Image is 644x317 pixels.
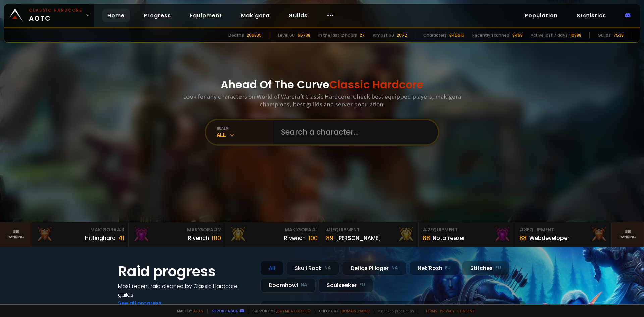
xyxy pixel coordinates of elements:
div: Mak'Gora [36,226,124,233]
a: Population [519,9,563,22]
div: 100 [212,233,221,243]
a: a fan [193,308,203,313]
a: Statistics [571,9,611,22]
div: 66738 [298,32,310,38]
div: Equipment [423,226,511,233]
span: Made by [173,308,203,313]
div: Mak'Gora [133,226,221,233]
div: In the last 12 hours [318,32,357,38]
div: Almost 60 [373,32,394,38]
div: All [217,131,273,139]
div: realm [217,126,273,131]
a: Seeranking [612,222,644,247]
div: Mak'Gora [229,226,318,233]
span: # 1 [326,226,332,233]
span: Checkout [315,308,370,313]
small: EU [495,265,501,271]
div: 88 [423,233,430,243]
a: Home [102,9,130,22]
div: Equipment [519,226,607,233]
div: 88 [519,233,527,243]
div: [PERSON_NAME] [336,234,381,242]
span: Classic Hardcore [329,77,423,92]
span: # 3 [519,226,527,233]
div: Soulseeker [318,278,373,293]
div: Recently scanned [472,32,509,38]
div: Stitches [462,261,509,275]
a: Guilds [283,9,313,22]
a: Report a bug [212,308,238,313]
div: Characters [423,32,447,38]
span: # 2 [423,226,430,233]
div: 100 [308,233,318,243]
div: 89 [326,233,333,243]
span: v. d752d5 - production [374,308,414,313]
h1: Ahead Of The Curve [221,76,423,93]
a: #3Equipment88Webdeveloper [515,222,612,247]
div: 206335 [247,32,262,38]
span: # 2 [213,226,221,233]
a: [DOMAIN_NAME] [340,308,370,313]
div: Skull Rock [286,261,339,275]
small: NA [324,265,331,271]
span: Support me, [248,308,311,313]
a: Classic HardcoreAOTC [4,4,94,27]
a: Progress [138,9,176,22]
span: # 1 [311,226,318,233]
div: All [260,261,283,275]
a: Equipment [184,9,227,22]
div: 2072 [397,32,407,38]
span: # 3 [117,226,124,233]
small: EU [445,265,451,271]
small: Classic Hardcore [29,7,83,13]
div: Guilds [598,32,611,38]
a: Consent [457,308,475,313]
div: Hittinghard [85,234,116,242]
a: #1Equipment89[PERSON_NAME] [322,222,419,247]
h3: Look for any characters on World of Warcraft Classic Hardcore. Check best equipped players, mak'g... [180,93,464,108]
a: Privacy [440,308,454,313]
div: 10888 [570,32,581,38]
a: Terms [425,308,437,313]
div: Doomhowl [260,278,316,293]
div: Rivench [188,234,209,242]
div: 846615 [449,32,464,38]
a: Mak'Gora#1Rîvench100 [225,222,322,247]
div: 27 [360,32,365,38]
small: NA [391,265,398,271]
div: Deaths [228,32,244,38]
div: Nek'Rosh [409,261,459,275]
div: 41 [118,233,124,243]
h1: Raid progress [118,261,252,282]
small: NA [301,282,307,288]
a: See all progress [118,299,162,307]
small: EU [359,282,365,288]
a: Mak'Gora#2Rivench100 [129,222,225,247]
div: Active last 7 days [531,32,568,38]
a: Mak'gora [235,9,275,22]
a: Buy me a coffee [277,308,311,313]
span: AOTC [29,7,83,23]
div: Webdeveloper [529,234,569,242]
div: Rîvench [284,234,306,242]
h4: Most recent raid cleaned by Classic Hardcore guilds [118,282,252,299]
div: 3463 [512,32,523,38]
a: Mak'Gora#3Hittinghard41 [32,222,129,247]
div: Level 60 [278,32,295,38]
div: Defias Pillager [342,261,407,275]
div: 7538 [613,32,624,38]
div: Notafreezer [433,234,465,242]
a: #2Equipment88Notafreezer [419,222,515,247]
div: Equipment [326,226,414,233]
input: Search a character... [277,120,430,144]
